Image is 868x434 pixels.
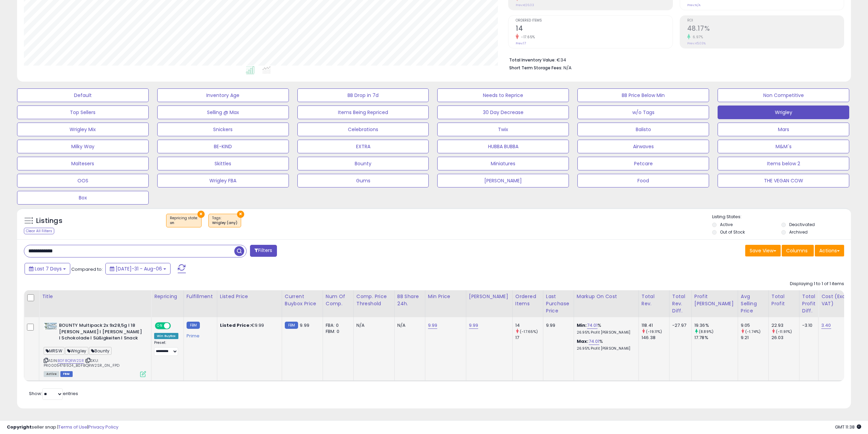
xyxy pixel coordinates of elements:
div: N/A [356,322,389,328]
li: €34 [509,55,839,64]
div: 14 [515,322,543,328]
img: 41qxN8HktXL._SL40_.jpg [44,322,57,330]
div: Total Profit [771,293,796,307]
div: Ordered Items [515,293,540,307]
button: Snickers [157,123,289,136]
button: Wrigley [718,106,849,119]
th: The percentage added to the cost of goods (COGS) that forms the calculator for Min & Max prices. [574,290,638,317]
button: Celebrations [297,123,429,136]
div: BB Share 24h. [397,293,422,307]
a: 74.01 [587,322,598,329]
button: Default [17,88,149,102]
span: All listings currently available for purchase on Amazon [44,371,59,377]
div: Listed Price [220,293,279,300]
button: Wrigley FBA [157,174,289,187]
div: Win BuyBox [154,333,178,339]
small: (-1.74%) [745,329,761,334]
span: | SKU: PR0005478924_B0F8QRW2SR_0N_FPD [44,358,119,368]
div: Repricing [154,293,181,300]
button: Actions [815,245,844,256]
a: 3.40 [821,322,831,329]
b: Total Inventory Value: [509,57,556,63]
button: Wrigley Mix [17,123,149,136]
label: Deactivated [789,222,815,227]
div: -27.97 [672,322,686,328]
div: Total Rev. Diff. [672,293,689,314]
span: FBM [60,371,73,377]
button: Filters [250,245,277,257]
button: Non Competitive [718,88,849,102]
div: Prime [187,331,212,339]
span: 9.99 [300,322,309,328]
span: OFF [170,323,181,329]
button: OOS [17,174,149,187]
div: Avg Selling Price [741,293,766,314]
div: Comp. Price Threshold [356,293,392,307]
button: Bounty [297,157,429,170]
div: FBM: 0 [326,328,348,335]
button: BB Drop in 7d [297,88,429,102]
div: Markup on Cost [577,293,636,300]
button: Maltesers [17,157,149,170]
b: Listed Price: [220,322,251,328]
button: Columns [782,245,814,256]
a: Terms of Use [58,424,87,430]
div: Fulfillment [187,293,214,300]
button: Needs to Reprice [437,88,569,102]
div: % [577,322,633,335]
b: Min: [577,322,587,328]
div: Last Purchase Price [546,293,571,314]
div: 9.05 [741,322,768,328]
button: Gums [297,174,429,187]
div: Current Buybox Price [285,293,320,307]
div: 146.38 [642,335,669,341]
div: 17.78% [694,335,738,341]
div: [PERSON_NAME] [469,293,510,300]
span: Ordered Items [516,19,672,23]
button: Box [17,191,149,205]
div: Preset: [154,340,178,356]
button: HUBBA BUBBA [437,140,569,153]
small: FBM [285,322,298,329]
h2: 14 [516,25,672,34]
div: 19.36% [694,322,738,328]
span: Repricing state : [170,215,198,226]
button: Petcare [577,157,709,170]
b: BOUNTY Multipack 2x 9x28,5g I 18 [PERSON_NAME] I [PERSON_NAME] I Schokolade I Süßigkeiten I Snack [59,322,142,343]
button: [PERSON_NAME] [437,174,569,187]
b: Max: [577,338,589,345]
button: Items below 2 [718,157,849,170]
a: 9.99 [428,322,438,329]
div: Cost (Exc. VAT) [821,293,856,307]
span: ROI [687,19,844,23]
div: Clear All Filters [24,228,54,234]
a: B0F8QRW2SR [58,358,84,364]
div: -3.10 [802,322,813,328]
div: 22.93 [771,322,799,328]
div: ASIN: [44,322,146,376]
button: w/o Tags [577,106,709,119]
small: Prev: N/A [687,3,701,7]
small: Prev: 17 [516,41,526,45]
button: × [237,211,244,218]
div: Profit [PERSON_NAME] [694,293,735,307]
button: THE VEGAN COW [718,174,849,187]
button: Items Being Repriced [297,106,429,119]
small: -17.65% [519,34,535,40]
label: Active [720,222,733,227]
span: ON [156,323,164,329]
label: Archived [789,229,808,235]
span: Columns [786,247,808,254]
div: % [577,338,633,351]
button: Top Sellers [17,106,149,119]
button: EXTRA [297,140,429,153]
button: BB Price Below Min [577,88,709,102]
div: 26.03 [771,335,799,341]
small: (-11.91%) [776,329,792,334]
span: Bounty [89,347,112,355]
button: Food [577,174,709,187]
div: on [170,221,198,225]
small: (8.89%) [699,329,713,334]
button: Last 7 Days [25,263,70,275]
button: Miniatures [437,157,569,170]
